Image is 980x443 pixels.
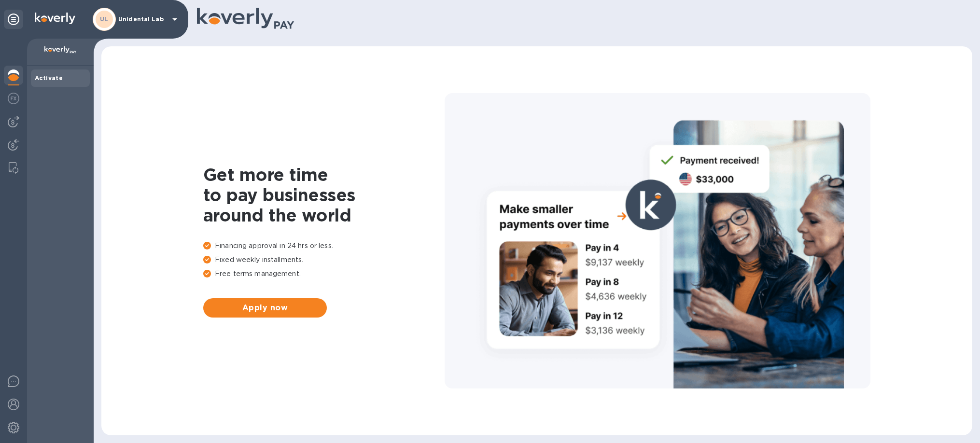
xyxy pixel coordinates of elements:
[8,93,19,104] img: Foreign exchange
[118,16,167,23] p: Unidental Lab
[203,255,445,265] p: Fixed weekly installments.
[203,298,327,318] button: Apply now
[211,302,319,314] span: Apply now
[35,74,63,82] b: Activate
[4,10,23,29] div: Unpin categories
[203,241,445,251] p: Financing approval in 24 hrs or less.
[203,165,445,225] h1: Get more time to pay businesses around the world
[35,13,75,24] img: Logo
[100,15,109,23] b: UL
[203,269,445,279] p: Free terms management.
